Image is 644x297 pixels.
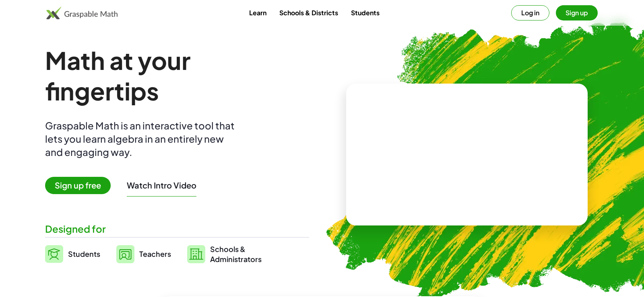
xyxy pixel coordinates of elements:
[45,245,63,263] img: svg%3e
[139,249,171,258] span: Teachers
[210,244,262,264] span: Schools & Administrators
[116,244,171,264] a: Teachers
[511,5,549,20] button: Log in
[187,245,205,263] img: svg%3e
[116,245,134,263] img: svg%3e
[45,244,100,264] a: Students
[45,45,301,106] h1: Math at your fingertips
[68,249,100,258] span: Students
[345,5,386,20] a: Students
[243,5,273,20] a: Learn
[127,180,196,190] button: Watch Intro Video
[187,244,262,264] a: Schools &Administrators
[556,5,598,20] button: Sign up
[45,222,309,236] div: Designed for
[45,177,111,194] span: Sign up free
[407,125,527,185] video: What is this? This is dynamic math notation. Dynamic math notation plays a central role in how Gr...
[273,5,345,20] a: Schools & Districts
[45,119,238,159] div: Graspable Math is an interactive tool that lets you learn algebra in an entirely new and engaging...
